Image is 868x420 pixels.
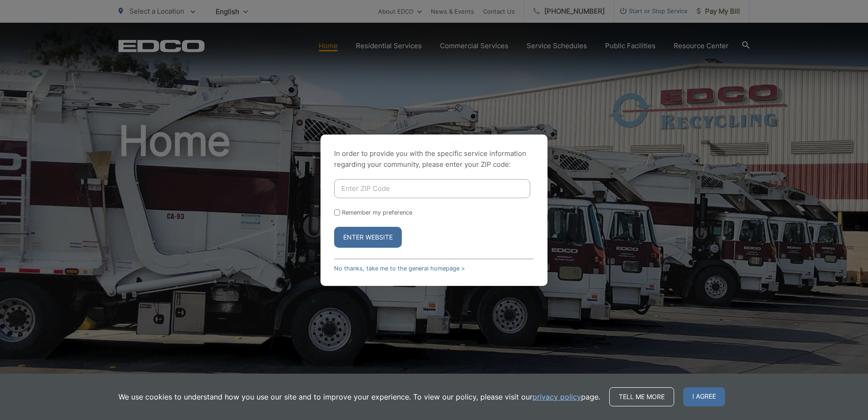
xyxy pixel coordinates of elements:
label: Remember my preference [342,209,412,216]
a: Tell me more [609,387,674,406]
p: We use cookies to understand how you use our site and to improve your experience. To view our pol... [118,391,600,402]
a: privacy policy [533,391,581,402]
span: I agree [683,387,725,406]
a: No thanks, take me to the general homepage > [334,265,465,272]
p: In order to provide you with the specific service information regarding your community, please en... [334,148,534,170]
button: Enter Website [334,227,402,248]
input: Enter ZIP Code [334,179,530,198]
